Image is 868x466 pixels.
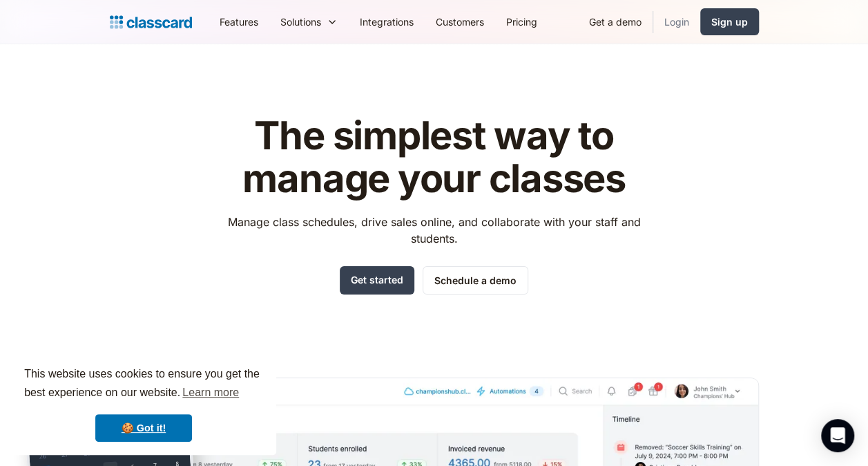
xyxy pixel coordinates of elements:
div: Solutions [269,6,349,37]
a: Features [209,6,269,37]
a: learn more about cookies [180,382,241,403]
a: Pricing [495,6,548,37]
div: Sign up [711,15,748,29]
div: cookieconsent [11,353,276,455]
a: Get started [340,266,414,295]
a: dismiss cookie message [95,414,192,442]
h1: The simplest way to manage your classes [215,115,653,200]
a: Schedule a demo [423,266,528,295]
span: This website uses cookies to ensure you get the best experience on our website. [24,366,263,403]
a: Customers [425,6,495,37]
a: Sign up [700,8,759,35]
a: Integrations [349,6,425,37]
div: Open Intercom Messenger [821,419,854,452]
a: home [110,12,192,32]
a: Get a demo [578,6,653,37]
p: Manage class schedules, drive sales online, and collaborate with your staff and students. [215,214,653,247]
a: Login [653,6,700,37]
div: Solutions [280,15,321,29]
